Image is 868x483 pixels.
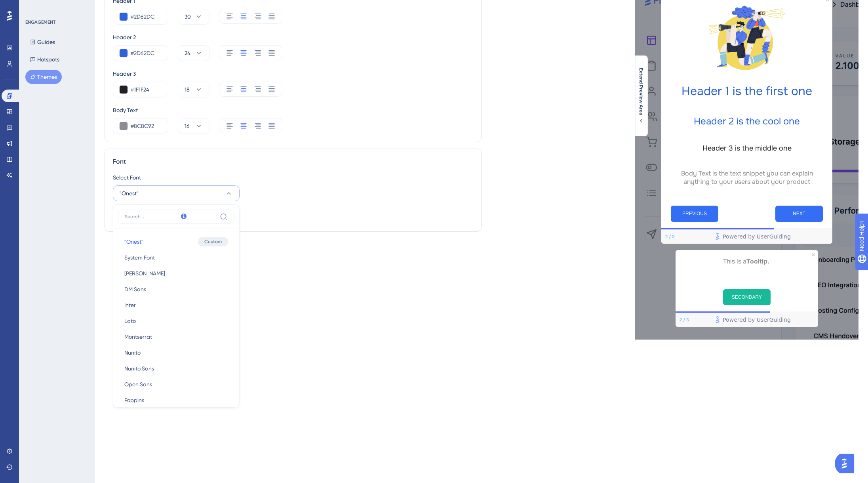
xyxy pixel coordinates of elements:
input: Search... [125,214,217,220]
div: Footer [661,229,832,244]
span: Nunito Sans [124,364,154,373]
span: DM Sans [124,284,146,294]
button: Poppins [118,392,234,408]
button: Extend Preview Area [635,68,647,124]
span: 24 [185,48,190,58]
span: "Onest" [124,237,143,246]
button: [PERSON_NAME] [118,265,234,281]
b: Tooltip. [746,257,769,265]
button: 16 [178,118,209,134]
button: SECONDARY [723,289,771,305]
button: Nunito Sans [118,361,234,376]
button: 30 [178,9,209,25]
button: 18 [178,82,209,97]
button: Inter [118,297,234,313]
h1: Header 1 is the first one [668,84,826,99]
button: Themes [25,70,62,84]
button: Previous [671,206,718,222]
button: Guides [25,35,60,49]
div: Font [113,157,473,166]
button: Nunito [118,345,234,361]
span: Poppins [124,395,144,405]
button: Lato [118,313,234,329]
span: Extend Preview Area [638,68,644,115]
span: Powered by UserGuiding [723,232,791,241]
span: Montserrat [124,332,152,342]
div: Close Preview [812,253,815,256]
span: Inter [124,300,136,310]
button: "Onest"Custom [118,234,234,250]
p: Body Text is the text snippet you can explain anything to your users about your product [668,169,826,186]
button: Hotspots [25,52,64,67]
button: "Onest" [113,185,240,201]
span: 16 [185,121,190,131]
h2: Header 2 is the cool one [668,115,826,127]
span: 30 [185,12,191,21]
button: DM Sans [118,281,234,297]
span: Need Help? [19,2,49,11]
button: Open Sans [118,376,234,392]
button: Next [775,206,823,222]
iframe: UserGuiding AI Assistant Launcher [835,452,858,475]
span: Custom [204,239,222,245]
div: Select Font [113,173,473,182]
span: Nunito [124,348,141,357]
div: Step 2 of 3 [665,233,675,240]
div: Header 3 [113,69,473,78]
span: 18 [185,85,190,94]
span: Open Sans [124,380,152,389]
button: 24 [178,45,209,61]
span: [PERSON_NAME] [124,269,165,278]
span: Powered by UserGuiding [723,315,791,325]
span: System Font [124,253,155,262]
div: Footer [676,313,818,327]
div: Step 2 of 3 [680,317,689,323]
h3: Header 3 is the middle one [668,144,826,153]
button: System Font [118,250,234,265]
div: Header 2 [113,32,473,42]
div: ENGAGEMENT [25,19,55,25]
p: This is a [682,256,812,267]
div: Body Text [113,105,473,115]
span: Lato [124,316,136,326]
span: "Onest" [120,189,139,198]
button: Montserrat [118,329,234,345]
